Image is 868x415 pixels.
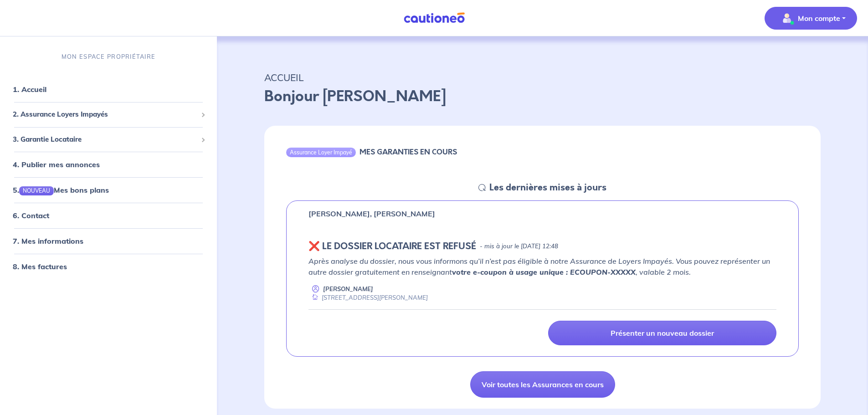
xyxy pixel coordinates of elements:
[264,69,821,86] p: ACCUEIL
[489,182,606,193] h5: Les dernières mises à jours
[4,181,213,199] div: 5.NOUVEAUMes bons plans
[452,267,636,277] strong: votre e-coupon à usage unique : ECOUPON-XXXXX
[470,371,615,398] a: Voir toutes les Assurances en cours
[765,7,857,30] button: illu_account_valid_menu.svgMon compte
[4,131,213,149] div: 3. Garantie Locataire
[13,211,49,220] a: 6. Contact
[4,232,213,250] div: 7. Mes informations
[264,86,821,108] p: Bonjour [PERSON_NAME]
[4,155,213,174] div: 4. Publier mes annonces
[13,85,46,94] a: 1. Accueil
[13,109,197,120] span: 2. Assurance Loyers Impayés
[360,148,457,156] h6: MES GARANTIES EN COURS
[308,241,776,252] div: state: REJECTED, Context: NEW,MAYBE-CERTIFICATE,RELATIONSHIP,LESSOR-DOCUMENTS
[4,206,213,225] div: 6. Contact
[308,241,476,252] h5: ❌️️ LE DOSSIER LOCATAIRE EST REFUSÉ
[13,160,100,169] a: 4. Publier mes annonces
[308,256,776,277] p: Après analyse du dossier, nous vous informons qu’il n’est pas éligible à notre Assurance de Loyer...
[4,257,213,276] div: 8. Mes factures
[4,80,213,98] div: 1. Accueil
[286,148,356,157] div: Assurance Loyer Impayé
[13,236,83,246] a: 7. Mes informations
[323,285,373,293] p: [PERSON_NAME]
[4,106,213,123] div: 2. Assurance Loyers Impayés
[13,185,109,195] a: 5.NOUVEAUMes bons plans
[308,208,435,219] p: [PERSON_NAME], [PERSON_NAME]
[780,11,794,26] img: illu_account_valid_menu.svg
[548,321,776,345] a: Présenter un nouveau dossier
[62,52,155,61] p: MON ESPACE PROPRIÉTAIRE
[400,12,468,24] img: Cautioneo
[611,328,714,338] p: Présenter un nouveau dossier
[13,262,67,271] a: 8. Mes factures
[13,134,197,145] span: 3. Garantie Locataire
[480,242,558,251] p: - mis à jour le [DATE] 12:48
[308,293,428,302] div: [STREET_ADDRESS][PERSON_NAME]
[798,13,840,24] p: Mon compte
